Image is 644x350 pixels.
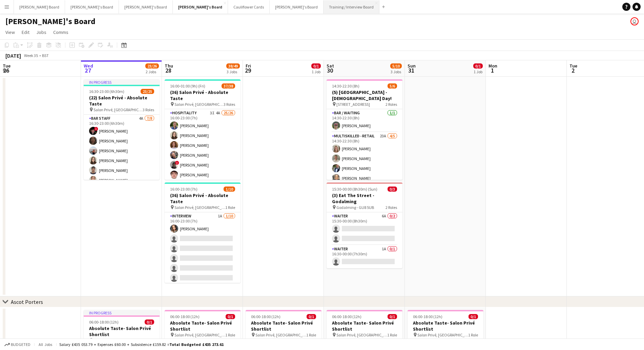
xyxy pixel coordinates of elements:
h3: (3) Eat The Street - Godalming [327,192,402,205]
h3: Absolute Taste- Salon Privé Shortlist [327,320,402,332]
span: Week 35 [22,53,39,58]
span: 28 [164,66,173,74]
app-card-role: Waiter1A0/116:30-00:00 (7h30m) [327,245,402,268]
span: ! [175,161,179,165]
div: 2 Jobs [146,69,159,74]
span: 06:00-18:00 (12h) [89,319,119,325]
h3: Absolute Taste- Salon Privé Shortlist [84,325,160,337]
h3: (36) Salon Privé - Absolute Taste [165,192,241,205]
span: 38/49 [226,63,240,69]
span: Salon Privé, [GEOGRAPHIC_DATA] [174,205,225,210]
span: 2 Roles [386,205,397,210]
h1: [PERSON_NAME]'s Board [5,16,96,26]
div: 3 Jobs [391,69,401,74]
span: 3 Roles [143,107,154,112]
span: 16:00-23:00 (7h) [170,187,198,192]
div: In progress [84,79,160,85]
span: 0/1 [145,319,154,325]
div: BST [42,53,49,58]
span: 0/1 [226,314,235,319]
span: Godalming - GU8 5UB [336,205,374,210]
span: All jobs [37,342,54,347]
span: 26 [2,66,11,74]
span: 1 Role [144,338,154,343]
span: 1 Role [306,332,316,337]
button: Budgeted [3,341,32,348]
span: 0/1 [388,314,397,319]
span: Mon [489,63,497,69]
span: 06:00-18:00 (12h) [413,314,442,319]
span: 1 Role [387,332,397,337]
span: 3 Roles [224,102,235,107]
span: 0/1 [469,314,478,319]
button: Training / Interview Board [324,0,379,14]
span: Jobs [36,29,46,35]
span: Tue [3,63,11,69]
span: 1 Role [468,332,478,337]
span: 14:30-22:30 (8h) [332,83,359,89]
h3: Absolute Taste- Salon Privé Shortlist [246,320,321,332]
span: 16:30-23:00 (6h30m) [89,89,124,94]
button: Cauliflower Cards [228,0,270,14]
span: 2 Roles [386,102,397,107]
h3: (22) Salon Privé - Absolute Taste [84,95,160,107]
a: Jobs [34,28,49,37]
div: Salary £435 053.79 + Expenses £60.00 + Subsistence £159.82 = [59,342,224,347]
span: Sat [327,63,334,69]
span: 06:00-18:00 (12h) [332,314,361,319]
button: [PERSON_NAME]'s Board [270,0,324,14]
span: View [5,29,15,35]
button: [PERSON_NAME] Board [14,0,65,14]
app-job-card: 16:00-01:00 (9h) (Fri)37/38(36) Salon Privé - Absolute Taste Salon Privé, [GEOGRAPHIC_DATA]3 Role... [165,79,241,180]
span: 23/26 [145,63,159,69]
div: 3 Jobs [227,69,240,74]
span: Budgeted [11,342,30,347]
span: Salon Privé, [GEOGRAPHIC_DATA] [94,338,144,343]
span: 5/10 [390,63,402,69]
span: 5/6 [388,83,397,89]
app-card-role: BAR STAFF4A7/816:30-23:00 (6h30m)![PERSON_NAME][PERSON_NAME][PERSON_NAME][PERSON_NAME][PERSON_NAM... [84,115,160,207]
span: Salon Privé, [GEOGRAPHIC_DATA] [255,332,306,337]
span: Salon Privé, [GEOGRAPHIC_DATA] [174,332,225,337]
span: Comms [53,29,68,35]
span: 1 Role [225,332,235,337]
h3: Absolute Taste- Salon Privé Shortlist [165,320,241,332]
span: 37/38 [222,83,235,89]
span: Total Budgeted £435 273.61 [169,342,224,347]
span: Sun [408,63,416,69]
span: 0/1 [473,63,483,69]
span: 1 [487,66,497,74]
app-card-role: Multiskilled - Retail23A4/514:30-22:30 (8h)[PERSON_NAME][PERSON_NAME][PERSON_NAME][PERSON_NAME] [327,132,402,195]
span: Salon Privé, [GEOGRAPHIC_DATA] [94,107,143,112]
a: Edit [19,28,32,37]
span: 0/1 [311,63,321,69]
span: [STREET_ADDRESS] [336,102,370,107]
div: Ascot Porters [11,298,43,305]
div: In progress16:30-23:00 (6h30m)23/25(22) Salon Privé - Absolute Taste Salon Privé, [GEOGRAPHIC_DAT... [84,79,160,180]
span: 29 [245,66,251,74]
span: 30 [326,66,334,74]
span: Salon Privé, [GEOGRAPHIC_DATA] [336,332,387,337]
app-job-card: 15:30-00:00 (8h30m) (Sun)0/3(3) Eat The Street - Godalming Godalming - GU8 5UB2 RolesWaiter6A0/21... [327,182,402,268]
span: Wed [84,63,93,69]
span: Salon Privé, [GEOGRAPHIC_DATA] [174,102,224,107]
span: 0/3 [388,187,397,192]
span: ! [94,127,98,131]
span: 06:00-18:00 (12h) [251,314,281,319]
span: 27 [83,66,93,74]
h3: (5) [GEOGRAPHIC_DATA] - [DEMOGRAPHIC_DATA] Day! [327,89,402,101]
span: 1/10 [224,187,235,192]
div: 16:00-23:00 (7h)1/10(36) Salon Privé - Absolute Taste Salon Privé, [GEOGRAPHIC_DATA]1 RoleIntervi... [165,182,241,283]
button: [PERSON_NAME]'s Board [119,0,173,14]
span: 1 Role [225,205,235,210]
span: Fri [246,63,251,69]
app-user-avatar: Kathryn Davies [630,17,639,25]
h3: (36) Salon Privé - Absolute Taste [165,89,241,101]
span: Salon Privé, [GEOGRAPHIC_DATA] [417,332,468,337]
app-job-card: 14:30-22:30 (8h)5/6(5) [GEOGRAPHIC_DATA] - [DEMOGRAPHIC_DATA] Day! [STREET_ADDRESS]2 RolesBar / W... [327,79,402,180]
a: Comms [50,28,71,37]
span: Tue [569,63,577,69]
span: 2 [568,66,577,74]
span: 0/1 [307,314,316,319]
